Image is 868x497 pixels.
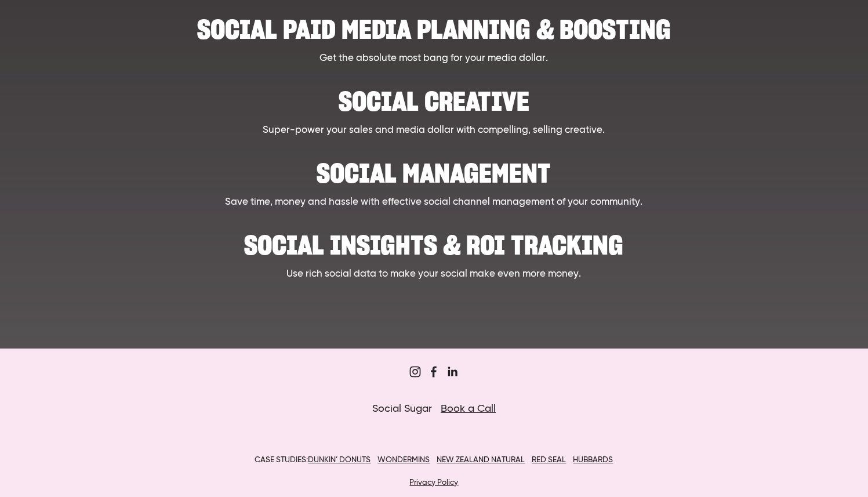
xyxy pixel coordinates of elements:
p: Super-power your sales and media dollar with compelling, selling creative. [110,123,758,138]
h2: Social creative [110,78,758,113]
a: Social Insights & ROI Tracking Use rich social data to make your social make even more money. [110,222,758,282]
a: Sugar&Partners [409,366,421,378]
p: Get the absolute most bang for your media dollar. [110,51,758,66]
p: Use rich social data to make your social make even more money. [110,267,758,282]
a: RED SEAL [532,456,566,464]
a: HUBBARDS [573,456,613,464]
a: Social creative Super-power your sales and media dollar with compelling, selling creative. [110,78,758,138]
a: Book a Call [441,404,496,414]
p: Save time, money and hassle with effective social channel management of your community. [110,195,758,210]
h2: Social Insights & ROI Tracking [110,222,758,257]
span: Social Sugar [372,404,432,414]
a: Privacy Policy [409,478,458,487]
h2: Social paid media planning & boosting [110,6,758,41]
a: NEW ZEALAND NATURAL [437,456,525,464]
h2: Social Management [110,150,758,185]
a: WONDERMINS [377,456,430,464]
a: Jordan Eley [446,366,458,378]
a: Sugar Digi [428,366,440,378]
a: Social paid media planning & boosting Get the absolute most bang for your media dollar. [110,6,758,66]
a: DUNKIN’ DONUTS [308,456,371,464]
p: CASE STUDIES: [110,453,758,468]
a: Social Management Save time, money and hassle with effective social channel management of your co... [110,150,758,210]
